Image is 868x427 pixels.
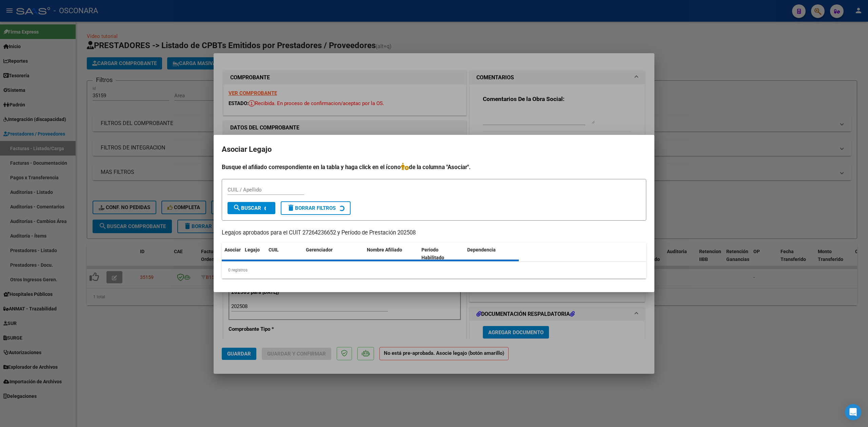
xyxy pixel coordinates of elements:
mat-icon: search [233,204,241,212]
datatable-header-cell: Nombre Afiliado [364,243,419,265]
span: Buscar [233,205,261,211]
span: Asociar [224,247,241,252]
h2: Asociar Legajo [222,143,646,156]
button: Buscar [228,202,275,214]
span: Legajo [245,247,260,252]
div: Open Intercom Messenger [845,404,861,420]
button: Borrar Filtros [281,201,351,215]
span: Dependencia [467,247,496,252]
datatable-header-cell: CUIL [266,243,303,265]
span: Periodo Habilitado [421,247,444,260]
div: 0 registros [222,262,646,279]
datatable-header-cell: Periodo Habilitado [419,243,465,265]
datatable-header-cell: Gerenciador [303,243,364,265]
datatable-header-cell: Legajo [242,243,266,265]
p: Legajos aprobados para el CUIT 27264236652 y Período de Prestación 202508 [222,229,646,237]
span: Borrar Filtros [287,205,336,211]
span: Gerenciador [306,247,333,252]
mat-icon: delete [287,204,295,212]
span: Nombre Afiliado [367,247,402,252]
datatable-header-cell: Asociar [222,243,242,265]
span: CUIL [269,247,279,252]
h4: Busque el afiliado correspondiente en la tabla y haga click en el ícono de la columna "Asociar". [222,163,646,171]
datatable-header-cell: Dependencia [465,243,519,265]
